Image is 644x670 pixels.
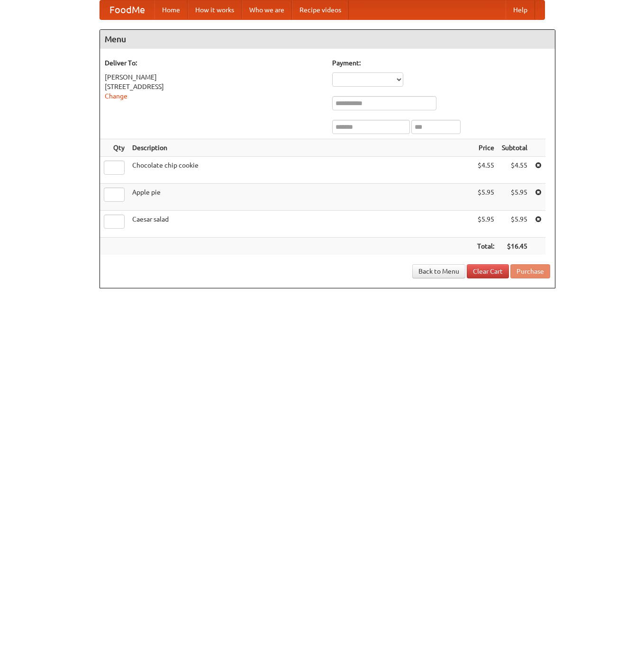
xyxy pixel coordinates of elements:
[128,157,473,184] td: Chocolate chip cookie
[412,264,465,278] a: Back to Menu
[105,82,323,91] div: [STREET_ADDRESS]
[498,211,531,238] td: $5.95
[498,184,531,211] td: $5.95
[498,157,531,184] td: $4.55
[467,264,509,278] a: Clear Cart
[100,0,154,19] a: FoodMe
[473,238,498,255] th: Total:
[242,0,292,19] a: Who we are
[105,92,127,100] a: Change
[128,211,473,238] td: Caesar salad
[105,58,323,68] h5: Deliver To:
[100,139,128,157] th: Qty
[154,0,188,19] a: Home
[100,30,555,49] h4: Menu
[292,0,349,19] a: Recipe videos
[498,139,531,157] th: Subtotal
[506,0,535,19] a: Help
[332,58,550,68] h5: Payment:
[473,157,498,184] td: $4.55
[128,184,473,211] td: Apple pie
[128,139,473,157] th: Description
[473,139,498,157] th: Price
[510,264,550,278] button: Purchase
[498,238,531,255] th: $16.45
[473,184,498,211] td: $5.95
[188,0,242,19] a: How it works
[473,211,498,238] td: $5.95
[105,72,323,82] div: [PERSON_NAME]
